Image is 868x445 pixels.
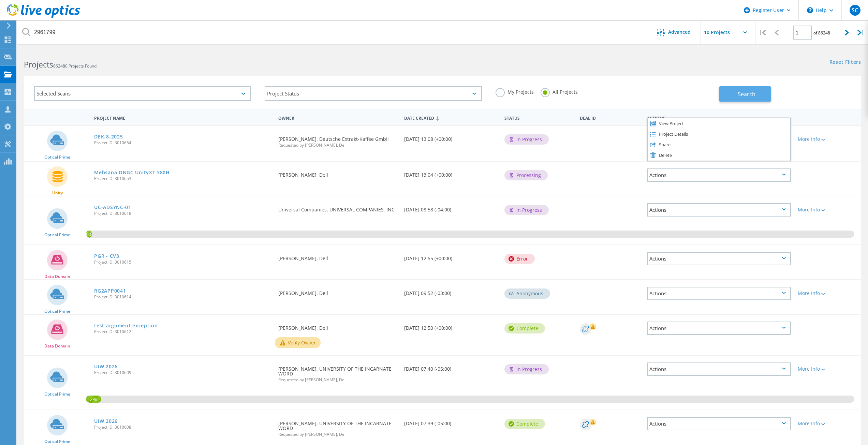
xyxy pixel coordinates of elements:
div: More Info [798,367,858,371]
div: In Progress [504,134,549,145]
div: [PERSON_NAME], Dell [275,245,400,268]
div: Actions [647,322,791,335]
div: [DATE] 07:40 (-05:00) [401,356,501,378]
button: Verify Owner [275,337,321,348]
div: In Progress [504,205,549,215]
div: [DATE] 13:04 (+00:00) [401,162,501,184]
div: Date Created [401,111,501,124]
div: | [755,20,769,45]
div: More Info [798,207,858,212]
span: 862480 Projects Found [53,63,97,69]
div: [PERSON_NAME], Dell [275,315,400,337]
div: More Info [798,291,858,296]
span: Project ID: 3010609 [94,371,271,375]
div: Owner [275,111,400,124]
div: [PERSON_NAME], UNIVERSITY OF THE INCARNATE WORD [275,356,400,389]
div: Actions [647,362,791,376]
a: Mehsana ONGC UnityXT 380H [94,170,170,175]
div: Actions [647,417,791,430]
div: [DATE] 09:52 (-03:00) [401,280,501,302]
div: [PERSON_NAME], Dell [275,162,400,184]
div: Actions [647,203,791,217]
a: DEK-8-2025 [94,134,123,139]
span: Unity [52,191,63,195]
span: Project ID: 3010614 [94,295,271,299]
span: Project ID: 3010618 [94,211,271,216]
div: [PERSON_NAME], UNIVERSITY OF THE INCARNATE WORD [275,410,400,443]
div: Project Details [648,129,790,139]
span: Data Domain [44,344,70,348]
div: [DATE] 12:50 (+00:00) [401,315,501,337]
div: Error [504,254,535,264]
span: Requested by [PERSON_NAME], Dell [278,378,397,382]
div: Share [648,139,790,150]
span: 2% [86,396,101,402]
span: Optical Prime [44,233,70,237]
span: Data Domain [44,275,70,279]
div: Actions [644,111,794,124]
span: Optical Prime [44,440,70,444]
div: Project Status [265,86,482,101]
div: Status [501,111,576,124]
div: Processing [504,170,548,180]
b: Projects [24,59,53,70]
span: Advanced [668,30,691,34]
span: Optical Prime [44,392,70,396]
div: Anonymous [504,288,550,299]
span: Requested by [PERSON_NAME], Dell [278,143,397,147]
span: of 86248 [813,30,830,36]
svg: \n [807,7,813,13]
div: [DATE] 08:58 (-04:00) [401,196,501,219]
div: Delete [648,150,790,161]
button: Search [719,86,771,102]
label: My Projects [496,88,534,94]
div: [PERSON_NAME], Deutsche Extrakt-Kaffee GmbH [275,126,400,154]
a: RG2APP0041 [94,288,126,293]
span: Optical Prime [44,155,70,159]
a: UC-ADSYNC-01 [94,205,131,210]
a: UIW 2026 [94,364,118,369]
div: | [854,20,868,45]
a: Reset Filters [829,60,861,65]
a: PGR - CV3 [94,254,119,258]
div: Complete [504,419,545,429]
div: [PERSON_NAME], Dell [275,280,400,302]
label: All Projects [541,88,578,94]
input: Search projects by name, owner, ID, company, etc [17,20,647,44]
span: Project ID: 3010653 [94,177,271,181]
span: Optical Prime [44,309,70,313]
div: Project Name [91,111,275,124]
span: Project ID: 3010612 [94,330,271,334]
div: [DATE] 13:08 (+00:00) [401,126,501,148]
div: [DATE] 12:55 (+00:00) [401,245,501,268]
span: SC [852,8,858,13]
span: Project ID: 3010615 [94,260,271,264]
span: Project ID: 3010608 [94,425,271,429]
div: View Project [648,118,790,129]
span: Requested by [PERSON_NAME], Dell [278,432,397,436]
div: Universal Companies, UNIVERSAL COMPANIES, INC [275,196,400,219]
div: More Info [798,421,858,426]
span: Search [738,90,755,98]
span: Project ID: 3010654 [94,141,271,145]
span: 0.81% [86,231,92,237]
div: Selected Scans [34,86,251,101]
div: Actions [647,287,791,300]
a: test argument exception [94,323,158,328]
div: [DATE] 07:39 (-05:00) [401,410,501,433]
div: Actions [647,168,791,182]
a: UIW 2026 [94,419,118,424]
div: More Info [798,137,858,142]
div: Complete [504,323,545,333]
a: Live Optics Dashboard [7,14,80,19]
div: Actions [647,252,791,265]
div: Deal Id [576,111,643,124]
div: In Progress [504,364,549,374]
